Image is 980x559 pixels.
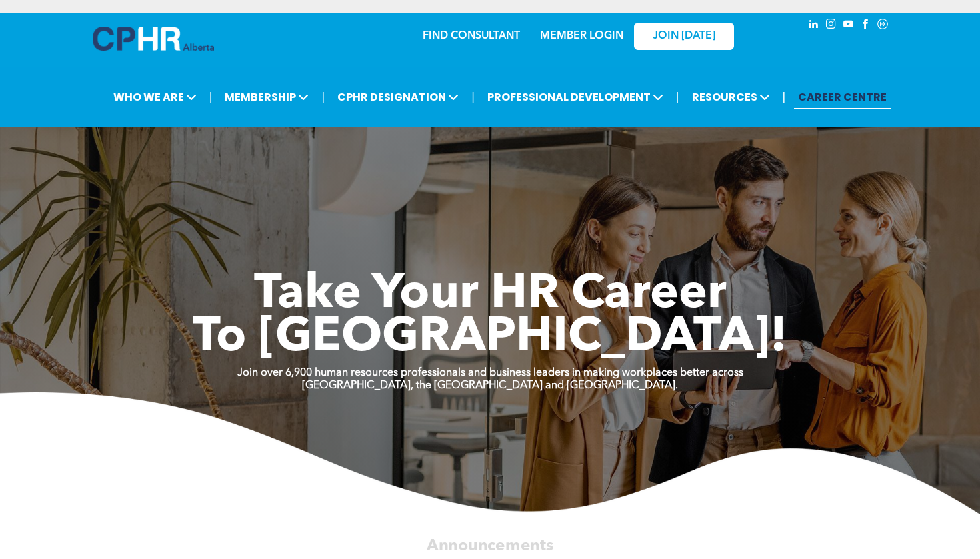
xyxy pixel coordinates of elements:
[794,85,891,109] a: CAREER CENTRE
[302,380,678,391] strong: [GEOGRAPHIC_DATA], the [GEOGRAPHIC_DATA] and [GEOGRAPHIC_DATA].
[483,85,667,109] span: PROFESSIONAL DEVELOPMENT
[333,85,463,109] span: CPHR DESIGNATION
[237,368,743,378] strong: Join over 6,900 human resources professionals and business leaders in making workplaces better ac...
[471,83,475,111] li: |
[540,31,623,41] a: MEMBER LOGIN
[875,17,890,35] a: Social network
[254,271,727,319] span: Take Your HR Career
[93,27,214,51] img: A blue and white logo for cp alberta
[221,85,313,109] span: MEMBERSHIP
[193,314,787,362] span: To [GEOGRAPHIC_DATA]!
[634,23,734,50] a: JOIN [DATE]
[688,85,774,109] span: RESOURCES
[858,17,873,35] a: facebook
[209,83,213,111] li: |
[676,83,679,111] li: |
[783,83,786,111] li: |
[806,17,821,35] a: linkedin
[823,17,838,35] a: instagram
[427,538,553,554] span: Announcements
[321,83,325,111] li: |
[423,31,520,41] a: FIND CONSULTANT
[109,85,201,109] span: WHO WE ARE
[841,17,855,35] a: youtube
[653,30,715,43] span: JOIN [DATE]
